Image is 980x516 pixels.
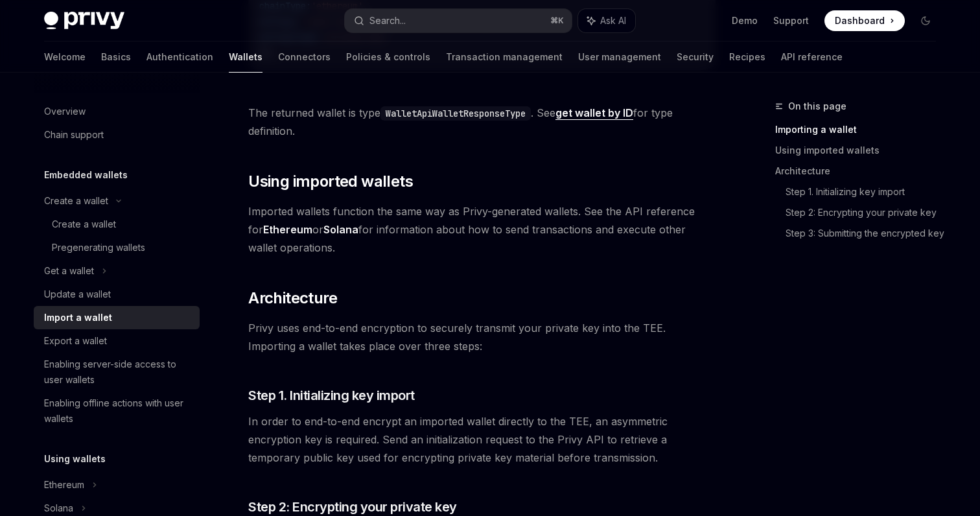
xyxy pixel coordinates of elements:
[248,319,716,355] span: Privy uses end-to-end encryption to securely transmit your private key into the TEE. Importing a ...
[52,217,116,232] div: Create a wallet
[369,13,406,29] div: Search...
[600,14,626,27] span: Ask AI
[835,14,885,27] span: Dashboard
[773,14,809,27] a: Support
[34,353,200,392] a: Enabling server-side access to user wallets
[44,451,106,467] h5: Using wallets
[775,140,946,161] a: Using imported wallets
[34,236,200,259] a: Pregenerating wallets
[550,16,564,26] span: ⌘ K
[146,41,213,73] a: Authentication
[52,240,145,255] div: Pregenerating wallets
[677,41,714,73] a: Security
[824,10,905,31] a: Dashboard
[248,104,716,140] span: The returned wallet is type . See for type definition.
[248,288,337,309] span: Architecture
[101,41,131,73] a: Basics
[781,41,843,73] a: API reference
[248,202,716,257] span: Imported wallets function the same way as Privy-generated wallets. See the API reference for or f...
[278,41,331,73] a: Connectors
[34,213,200,236] a: Create a wallet
[44,395,192,427] div: Enabling offline actions with user wallets
[34,329,200,353] a: Export a wallet
[555,106,633,120] a: get wallet by ID
[346,41,430,73] a: Policies & controls
[44,333,107,349] div: Export a wallet
[732,14,758,27] a: Demo
[775,161,946,182] a: Architecture
[44,12,124,30] img: dark logo
[44,193,108,209] div: Create a wallet
[44,167,128,183] h5: Embedded wallets
[915,10,936,31] button: Toggle dark mode
[34,100,200,123] a: Overview
[229,41,262,73] a: Wallets
[34,306,200,329] a: Import a wallet
[44,127,104,143] div: Chain support
[248,171,413,192] span: Using imported wallets
[786,223,946,244] a: Step 3: Submitting the encrypted key
[34,392,200,430] a: Enabling offline actions with user wallets
[44,263,94,279] div: Get a wallet
[786,202,946,223] a: Step 2: Encrypting your private key
[729,41,765,73] a: Recipes
[263,223,312,237] a: Ethereum
[34,123,200,147] a: Chain support
[44,104,86,119] div: Overview
[380,106,531,121] code: WalletApiWalletResponseType
[44,477,84,493] div: Ethereum
[34,283,200,306] a: Update a wallet
[446,41,563,73] a: Transaction management
[44,310,112,325] div: Import a wallet
[578,9,635,32] button: Ask AI
[788,99,846,114] span: On this page
[44,287,111,302] div: Update a wallet
[44,500,73,516] div: Solana
[775,119,946,140] a: Importing a wallet
[44,357,192,388] div: Enabling server-side access to user wallets
[248,498,457,516] span: Step 2: Encrypting your private key
[786,182,946,202] a: Step 1. Initializing key import
[44,41,86,73] a: Welcome
[248,412,716,467] span: In order to end-to-end encrypt an imported wallet directly to the TEE, an asymmetric encryption k...
[323,223,358,237] a: Solana
[345,9,572,32] button: Search...⌘K
[248,386,415,405] span: Step 1. Initializing key import
[578,41,661,73] a: User management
